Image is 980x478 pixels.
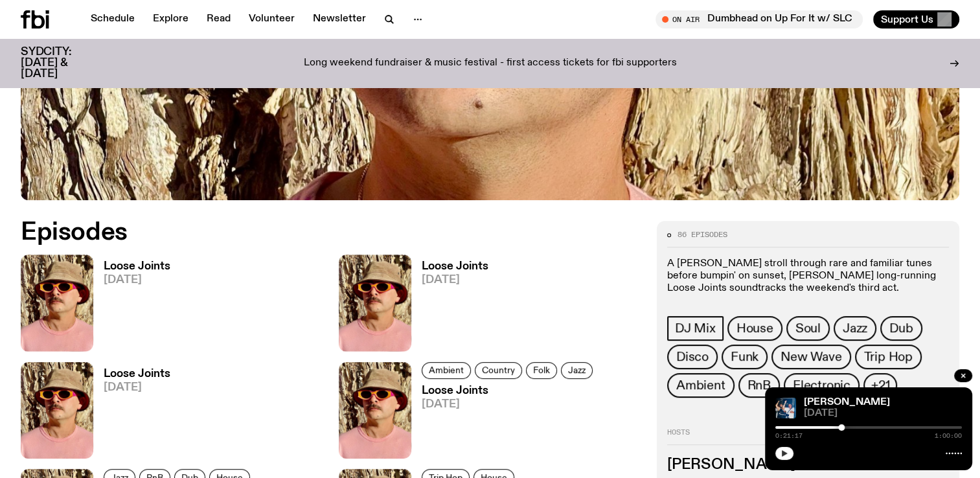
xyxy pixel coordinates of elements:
[104,382,170,393] span: [DATE]
[568,365,586,375] span: Jazz
[871,378,889,393] span: +21
[429,365,464,375] span: Ambient
[422,362,471,379] a: Ambient
[935,433,962,439] span: 1:00:00
[775,433,803,439] span: 0:21:17
[339,362,411,459] img: Tyson stands in front of a paperbark tree wearing orange sunglasses, a suede bucket hat and a pin...
[241,10,302,28] a: Volunteer
[781,350,841,364] span: New Wave
[889,321,913,336] span: Dub
[422,261,488,272] h3: Loose Joints
[667,373,735,398] a: Ambient
[199,10,238,28] a: Read
[475,362,522,379] a: Country
[722,345,768,369] a: Funk
[411,385,597,459] a: Loose Joints[DATE]
[784,373,860,398] a: Electronic
[793,378,850,393] span: Electronic
[795,321,821,336] span: Soul
[731,350,758,364] span: Funk
[561,362,593,379] a: Jazz
[339,255,411,351] img: Tyson stands in front of a paperbark tree wearing orange sunglasses, a suede bucket hat and a pin...
[526,362,557,379] a: Folk
[881,14,933,25] span: Support Us
[21,221,641,244] h2: Episodes
[21,47,104,80] h3: SYDCITY: [DATE] & [DATE]
[873,10,959,28] button: Support Us
[482,365,515,375] span: Country
[675,321,716,336] span: DJ Mix
[304,58,677,69] p: Long weekend fundraiser & music festival - first access tickets for fbi supporters
[834,316,876,341] a: Jazz
[804,397,890,407] a: [PERSON_NAME]
[676,378,725,393] span: Ambient
[676,350,709,364] span: Disco
[771,345,850,369] a: New Wave
[880,316,922,341] a: Dub
[667,258,949,295] p: A [PERSON_NAME] stroll through rare and familiar tunes before bumpin' on sunset, [PERSON_NAME] lo...
[422,399,597,410] span: [DATE]
[21,255,93,351] img: Tyson stands in front of a paperbark tree wearing orange sunglasses, a suede bucket hat and a pin...
[804,409,962,418] span: [DATE]
[727,316,782,341] a: House
[843,321,867,336] span: Jazz
[305,10,374,28] a: Newsletter
[667,458,949,472] h3: [PERSON_NAME]
[104,275,170,286] span: [DATE]
[104,369,170,380] h3: Loose Joints
[855,345,922,369] a: Trip Hop
[863,373,897,398] button: +21
[21,362,93,459] img: Tyson stands in front of a paperbark tree wearing orange sunglasses, a suede bucket hat and a pin...
[533,365,550,375] span: Folk
[104,261,170,272] h3: Loose Joints
[93,261,170,351] a: Loose Joints[DATE]
[736,321,773,336] span: House
[667,429,949,444] h2: Hosts
[422,275,488,286] span: [DATE]
[93,369,170,459] a: Loose Joints[DATE]
[747,378,771,393] span: RnB
[738,373,780,398] a: RnB
[864,350,913,364] span: Trip Hop
[786,316,830,341] a: Soul
[422,385,597,396] h3: Loose Joints
[145,10,196,28] a: Explore
[83,10,142,28] a: Schedule
[411,261,488,351] a: Loose Joints[DATE]
[655,10,863,28] button: On AirDumbhead on Up For It w/ SLC
[667,345,718,369] a: Disco
[678,231,727,238] span: 86 episodes
[667,316,724,341] a: DJ Mix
